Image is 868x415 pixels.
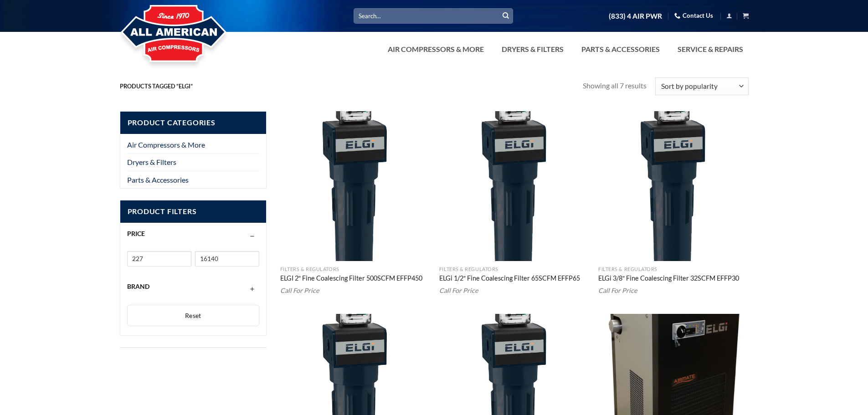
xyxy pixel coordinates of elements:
[672,40,749,58] a: Service & Repairs
[598,274,739,284] a: ELGi 3/8″ Fine Coalescing Filter 32SCFM EFFP30
[354,8,513,23] input: Search…
[439,274,580,284] a: ELGi 1/2″ Fine Coalescing Filter 65SCFM EFFP65
[496,40,569,58] a: Dryers & Filters
[185,312,201,319] span: Reset
[127,230,145,237] span: Price
[726,10,732,21] a: Login
[127,136,260,154] a: Air Compressors & More
[583,80,647,92] p: Showing all 7 results
[280,287,319,294] em: Call For Price
[127,282,149,290] span: Brand
[280,274,422,284] a: ELGI 2″ Fine Coalescing Filter 500SCFM EFFP450
[439,266,590,272] p: Filters & Regulators
[598,266,749,272] p: Filters & Regulators
[127,154,260,171] a: Dryers & Filters
[674,9,713,23] a: Contact Us
[609,8,662,24] a: (833) 4 AIR PWR
[280,266,431,272] p: Filters & Regulators
[127,305,260,327] button: Reset
[598,287,637,294] em: Call For Price
[127,171,260,189] a: Parts & Accessories
[120,200,267,223] span: Product Filters
[127,251,191,266] input: Min price
[499,9,513,23] button: Submit
[439,287,478,294] em: Call For Price
[120,83,583,90] nav: Products tagged “ELGI”
[439,111,590,261] img: ELGi 1/2" Fine Coalescing Filter 65SCFM EFFP65
[195,251,259,266] input: Max price
[280,111,431,261] img: ELGI 2" Fine Coalescing Filter 500SCFM EFFP450
[576,40,665,58] a: Parts & Accessories
[382,40,489,58] a: Air Compressors & More
[598,111,749,261] img: ELGi 3/8" Fine Coalescing Filter 32SCFM EFFP30
[120,112,267,134] span: Product Categories
[655,77,748,95] select: Shop order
